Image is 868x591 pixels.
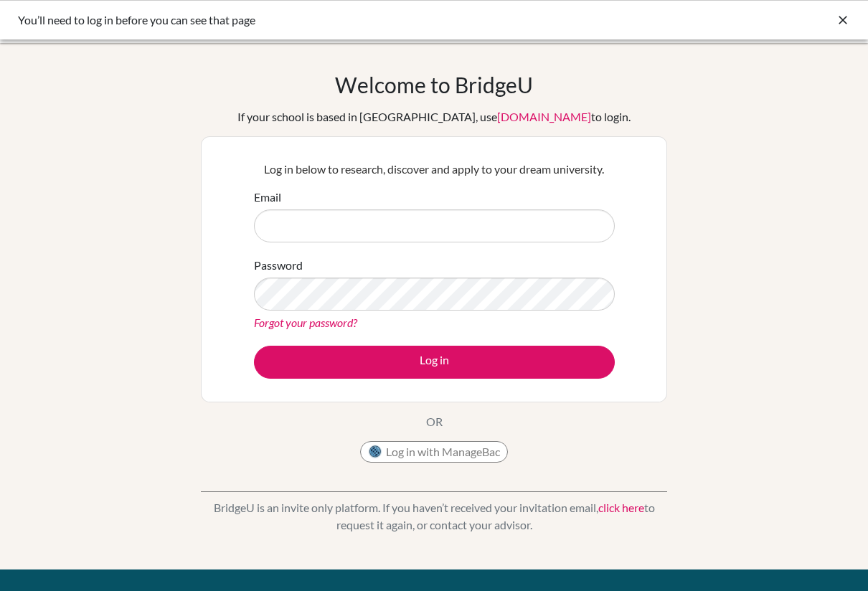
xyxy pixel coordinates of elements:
[426,413,443,430] p: OR
[201,499,667,534] p: BridgeU is an invite only platform. If you haven’t received your invitation email, to request it ...
[254,316,357,329] a: Forgot your password?
[237,108,631,126] div: If your school is based in [GEOGRAPHIC_DATA], use to login.
[18,11,635,29] div: You’ll need to log in before you can see that page
[598,501,644,514] a: click here
[254,189,281,206] label: Email
[335,72,533,98] h1: Welcome to BridgeU
[254,161,615,178] p: Log in below to research, discover and apply to your dream university.
[254,346,615,379] button: Log in
[254,257,303,274] label: Password
[360,441,508,463] button: Log in with ManageBac
[497,110,591,123] a: [DOMAIN_NAME]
